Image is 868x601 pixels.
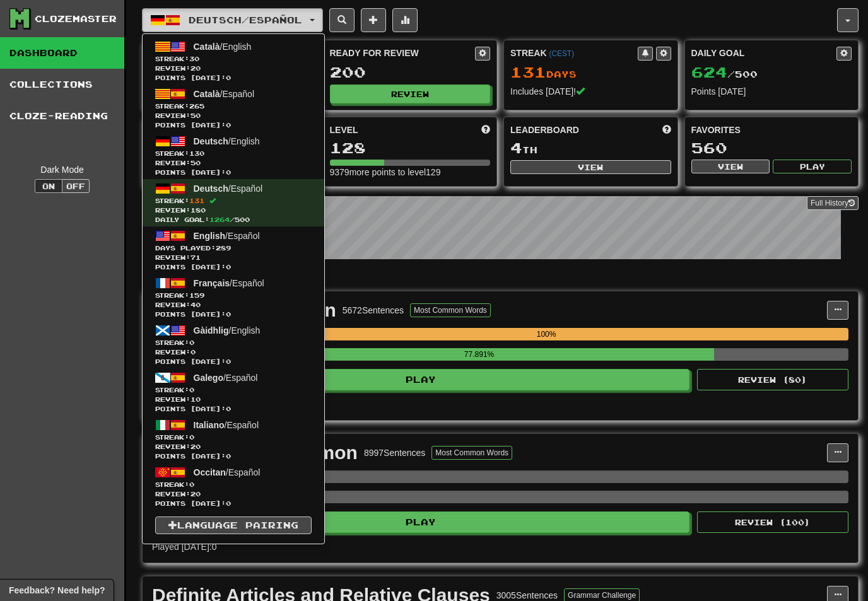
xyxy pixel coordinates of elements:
span: Review: 0 [155,347,312,357]
span: 159 [189,291,204,299]
span: Deutsch [194,136,228,146]
span: Points [DATE]: 0 [155,310,312,319]
span: 265 [189,102,204,110]
span: 1264 [209,216,230,223]
span: Points [DATE]: 0 [155,499,312,508]
span: Galego [194,373,223,383]
span: 0 [189,481,194,488]
a: Deutsch/EnglishStreak:130 Review:50Points [DATE]:0 [143,132,324,179]
span: / Español [194,373,258,383]
span: / Español [194,89,255,99]
a: Deutsch/EspañolStreak:131 Review:180Daily Goal:1264/500 [143,179,324,226]
span: Review: 180 [155,206,312,215]
span: 0 [189,433,194,441]
span: Daily Goal: / 500 [155,215,312,225]
span: Français [194,278,230,288]
span: Streak: [155,433,312,442]
span: Review: 40 [155,300,312,310]
span: 289 [216,244,231,252]
span: Review: 10 [155,395,312,404]
a: Italiano/EspañolStreak:0 Review:20Points [DATE]:0 [143,416,324,463]
span: Points [DATE]: 0 [155,262,312,272]
span: Review: 50 [155,111,312,120]
a: Occitan/EspañolStreak:0 Review:20Points [DATE]:0 [143,463,324,510]
span: Review: 20 [155,489,312,499]
span: Streak: [155,291,312,300]
span: Streak: [155,338,312,347]
span: 130 [189,149,204,157]
span: Points [DATE]: 0 [155,404,312,414]
span: 0 [189,339,194,346]
span: Open feedback widget [9,584,105,597]
span: / English [194,325,261,336]
span: Points [DATE]: 0 [155,120,312,130]
span: English [194,231,226,241]
span: Streak: [155,149,312,158]
span: Streak: [155,102,312,111]
span: Points [DATE]: 0 [155,168,312,177]
a: Gàidhlig/EnglishStreak:0 Review:0Points [DATE]:0 [143,321,324,368]
span: Streak: [155,54,312,64]
a: Français/EspañolStreak:159 Review:40Points [DATE]:0 [143,274,324,321]
span: 30 [189,55,199,62]
span: Deutsch [194,184,228,194]
span: Days Played: [155,243,312,253]
a: Language Pairing [155,516,312,534]
span: Gàidhlig [194,325,229,336]
span: Català [194,89,220,99]
span: Català [194,42,220,52]
span: / Español [194,278,264,288]
span: Streak: [155,480,312,489]
span: Streak: [155,196,312,206]
span: Review: 71 [155,253,312,262]
a: English/EspañolDays Played:289 Review:71Points [DATE]:0 [143,226,324,274]
a: Galego/EspañolStreak:0 Review:10Points [DATE]:0 [143,368,324,416]
span: Occitan [194,467,226,477]
a: Català/EnglishStreak:30 Review:20Points [DATE]:0 [143,37,324,85]
span: Review: 50 [155,158,312,168]
span: Italiano [194,420,225,430]
span: Points [DATE]: 0 [155,73,312,83]
span: / English [194,136,260,146]
span: / Español [194,231,260,241]
span: / English [194,42,252,52]
span: / Español [194,420,259,430]
span: / Español [194,467,261,477]
span: Review: 20 [155,64,312,73]
span: Points [DATE]: 0 [155,357,312,366]
a: Català/EspañolStreak:265 Review:50Points [DATE]:0 [143,85,324,132]
span: Review: 20 [155,442,312,452]
span: Points [DATE]: 0 [155,452,312,461]
span: 131 [189,197,204,204]
span: Streak: [155,385,312,395]
span: 0 [189,386,194,394]
span: / Español [194,184,263,194]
